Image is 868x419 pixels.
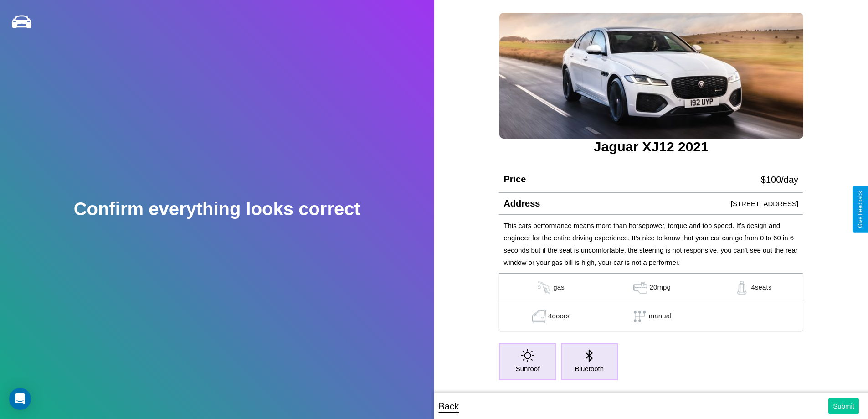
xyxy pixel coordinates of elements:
[761,171,798,188] p: $ 100 /day
[553,281,565,295] p: gas
[575,362,604,375] p: Bluetooth
[439,398,459,414] p: Back
[503,198,540,209] h4: Address
[503,174,526,185] h4: Price
[499,274,803,331] table: simple table
[499,139,803,155] h3: Jaguar XJ12 2021
[503,219,798,269] p: This cars performance means more than horsepower, torque and top speed. It’s design and engineer ...
[649,281,671,295] p: 20 mpg
[9,388,31,410] div: Open Intercom Messenger
[828,398,859,414] button: Submit
[516,362,540,375] p: Sunroof
[857,191,863,228] div: Give Feedback
[731,197,798,210] p: [STREET_ADDRESS]
[733,281,751,295] img: gas
[535,281,553,295] img: gas
[530,310,548,323] img: gas
[649,310,672,323] p: manual
[74,199,360,219] h2: Confirm everything looks correct
[631,281,649,295] img: gas
[751,281,771,295] p: 4 seats
[548,310,570,323] p: 4 doors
